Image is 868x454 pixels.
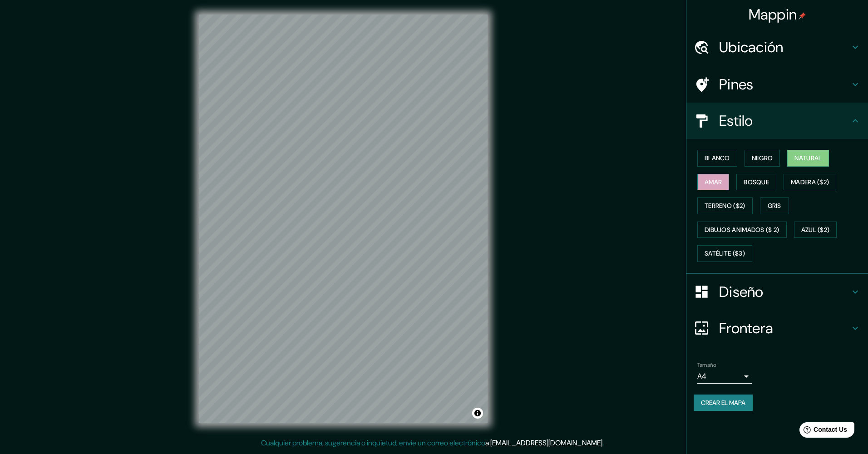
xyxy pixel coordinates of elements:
[705,177,722,188] font: Amar
[801,224,830,236] font: Azul ($2)
[719,112,850,130] h4: Estilo
[485,438,602,448] a: a [EMAIL_ADDRESS][DOMAIN_NAME]
[791,177,829,188] font: Madera ($2)
[787,419,858,444] iframe: Help widget launcher
[705,248,745,259] font: Satélite ($3)
[697,174,729,191] button: Amar
[697,197,753,214] button: Terreno ($2)
[745,150,780,167] button: Negro
[686,66,868,103] div: Pines
[794,222,837,238] button: Azul ($2)
[705,153,730,164] font: Blanco
[719,319,850,337] h4: Frontera
[686,103,868,139] div: Estilo
[705,224,779,236] font: Dibujos animados ($ 2)
[794,153,822,164] font: Natural
[736,174,776,191] button: Bosque
[686,29,868,65] div: Ubicación
[261,438,604,449] p: Cualquier problema, sugerencia o inquietud, envíe un correo electrónico .
[705,200,745,212] font: Terreno ($2)
[694,395,753,411] button: Crear el mapa
[701,397,745,409] font: Crear el mapa
[760,197,789,214] button: Gris
[787,150,829,167] button: Natural
[697,369,752,384] div: A4
[686,310,868,346] div: Frontera
[719,283,850,301] h4: Diseño
[686,274,868,310] div: Diseño
[697,361,716,369] label: Tamaño
[604,438,605,449] div: .
[744,177,769,188] font: Bosque
[784,174,836,191] button: Madera ($2)
[768,200,781,212] font: Gris
[719,38,850,56] h4: Ubicación
[749,5,797,24] font: Mappin
[199,15,488,423] canvas: Mapa
[752,153,773,164] font: Negro
[697,222,787,238] button: Dibujos animados ($ 2)
[605,438,607,449] div: .
[472,408,483,419] button: Alternar atribución
[799,12,806,20] img: pin-icon.png
[697,150,737,167] button: Blanco
[697,245,752,262] button: Satélite ($3)
[719,75,850,94] h4: Pines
